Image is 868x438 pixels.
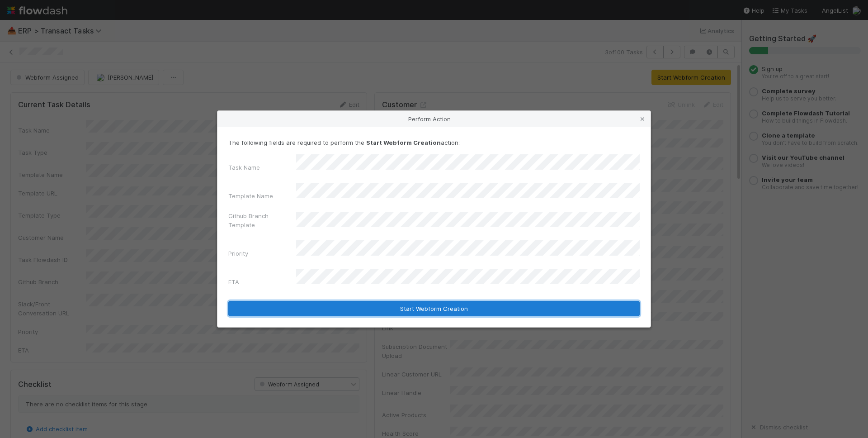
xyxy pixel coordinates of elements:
label: ETA [228,277,239,286]
label: Priority [228,249,248,258]
p: The following fields are required to perform the action: [228,138,640,147]
button: Start Webform Creation [228,301,640,316]
div: Perform Action [217,111,651,127]
label: Github Branch Template [228,211,296,229]
label: Template Name [228,191,273,200]
strong: Start Webform Creation [366,139,441,146]
label: Task Name [228,163,260,172]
